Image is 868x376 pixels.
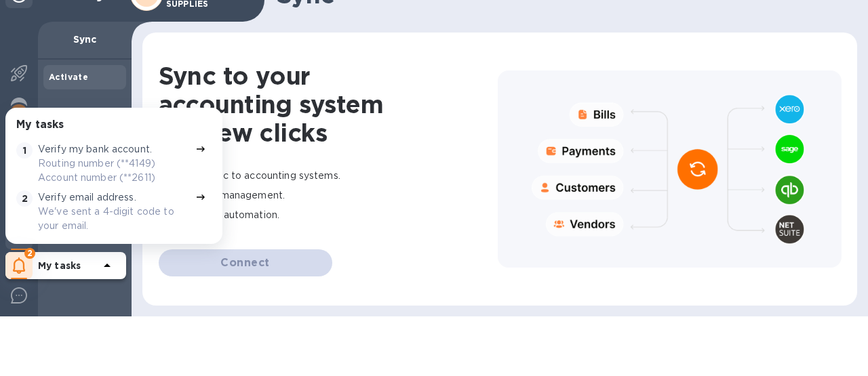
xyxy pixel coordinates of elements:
[38,156,190,185] p: Routing number (**4149) Account number (**2611)
[38,260,81,271] b: My tasks
[38,142,152,156] p: Verify my bank account.
[16,119,64,131] h3: My tasks
[24,248,35,259] span: 2
[49,33,121,46] p: Sync
[159,169,498,183] p: 2-way sync to accounting systems.
[159,188,498,203] p: Approval management.
[49,72,88,82] b: Activate
[16,190,33,207] span: 2
[159,62,498,147] h1: Sync to your accounting system in a few clicks
[38,205,190,233] p: We've sent a 4-digit code to your email.
[159,208,498,222] p: Workflow automation.
[38,190,136,205] p: Verify email address.
[16,142,33,159] span: 1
